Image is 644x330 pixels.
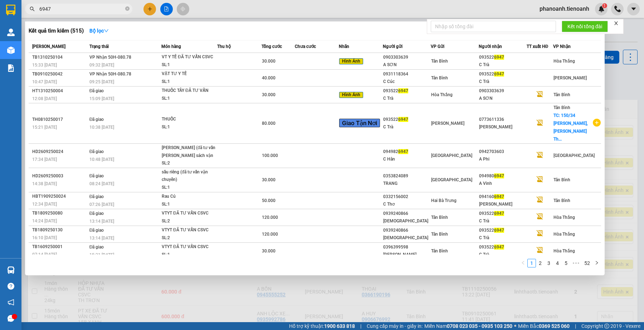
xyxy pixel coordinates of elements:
[383,210,430,217] div: 0939240866
[479,61,526,69] div: C Trà
[383,123,430,131] div: C Trà
[431,92,453,97] span: Hòa Thắng
[89,173,104,178] span: Đã giao
[32,252,57,257] span: 07:14 [DATE]
[494,245,504,250] span: 6947
[262,44,282,49] span: Tổng cước
[479,148,526,156] div: 0942703603
[89,194,104,199] span: Đã giao
[593,119,601,127] span: plus-circle
[89,149,104,154] span: Đã giao
[29,27,84,35] h3: Kết quả tìm kiếm ( 515 )
[553,113,588,142] span: TC: 150/34 [PERSON_NAME], [PERSON_NAME] Th...
[32,63,57,68] span: 15:33 [DATE]
[479,210,526,217] div: 093522
[553,75,587,80] span: [PERSON_NAME]
[582,259,592,267] a: 52
[553,153,595,158] span: [GEOGRAPHIC_DATA]
[519,259,527,267] button: left
[479,251,526,258] div: C Trà
[479,95,526,102] div: A SƠN
[262,59,275,64] span: 30.000
[262,92,275,97] span: 30.000
[262,177,275,182] span: 30.000
[553,259,561,267] a: 4
[494,211,504,216] span: 6947
[32,226,87,234] div: TB1809250130
[162,144,215,159] div: [PERSON_NAME] (đã tư vấn [PERSON_NAME] sách vận ch...
[32,172,87,180] div: HD2609250003
[162,193,215,201] div: Rau Củ
[262,121,275,126] span: 80.000
[104,28,109,33] span: down
[383,180,430,187] div: TRANG
[383,193,430,201] div: 0332156002
[383,116,430,123] div: 093522
[383,44,402,49] span: Người gửi
[431,121,464,126] span: [PERSON_NAME]
[89,55,131,60] span: VP Nhận 50H-080.78
[383,217,430,225] div: [DEMOGRAPHIC_DATA]
[479,54,526,61] div: 093522
[479,193,526,201] div: 094160
[383,70,430,78] div: 0931118364
[553,248,575,253] span: Hòa Thắng
[162,87,215,95] div: THUỐC TÂY ĐÃ TƯ VẤN
[162,243,215,251] div: VTYT ĐÃ TƯ VẤN CSVC
[162,123,215,131] div: SL: 1
[398,149,408,154] span: 6947
[339,44,349,49] span: Nhãn
[162,226,215,234] div: VTYT ĐÃ TƯ VẤN CSVC
[32,54,87,61] div: TB1310250104
[479,234,526,242] div: C Trà
[89,44,109,49] span: Trạng thái
[479,78,526,85] div: C Trà
[479,227,526,234] div: 093522
[84,25,114,36] button: Bộ lọcdown
[161,44,181,49] span: Món hàng
[545,259,553,267] a: 3
[339,92,363,98] span: Hình Ảnh
[479,70,526,78] div: 093522
[8,299,14,306] span: notification
[614,21,619,26] span: close
[89,117,104,122] span: Đã giao
[383,234,430,242] div: [DEMOGRAPHIC_DATA]
[89,28,109,34] strong: Bộ lọc
[32,125,57,130] span: 15:21 [DATE]
[162,53,215,61] div: VT Y TẾ ĐÃ TƯ VẤN CSVC
[89,157,114,162] span: 10:48 [DATE]
[262,198,275,203] span: 50.000
[162,78,215,86] div: SL: 1
[479,87,526,95] div: 0903303639
[545,259,553,267] li: 3
[383,251,430,258] div: [PERSON_NAME]
[494,173,504,178] span: 6947
[479,172,526,180] div: 094980
[383,95,430,102] div: C Trà
[494,228,504,233] span: 6947
[339,58,363,65] span: Hình Ảnh
[295,44,316,49] span: Chưa cước
[431,215,448,220] span: Tân Bình
[89,252,114,257] span: 15:31 [DATE]
[479,201,526,208] div: [PERSON_NAME]
[7,266,15,274] img: warehouse-icon
[162,217,215,225] div: SL: 2
[7,46,15,54] img: warehouse-icon
[162,115,215,123] div: THUỐC
[89,202,114,207] span: 07:26 [DATE]
[383,243,430,251] div: 0396399598
[32,157,57,162] span: 17:34 [DATE]
[383,227,430,234] div: 0939240866
[162,201,215,208] div: SL: 1
[32,218,57,223] span: 14:24 [DATE]
[567,23,602,30] span: Kết nối tổng đài
[595,261,599,265] span: right
[89,79,114,84] span: 09:25 [DATE]
[162,210,215,217] div: VTYT ĐÃ TƯ VẤN CSVC
[431,153,472,158] span: [GEOGRAPHIC_DATA]
[32,87,87,95] div: HT1310250004
[262,153,278,158] span: 100.000
[32,96,57,101] span: 12:08 [DATE]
